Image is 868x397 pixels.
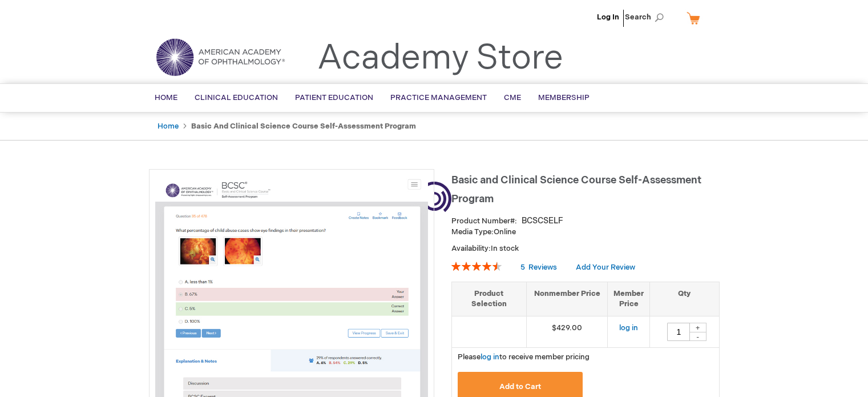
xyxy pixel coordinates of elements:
a: Academy Store [317,38,563,79]
span: Search [625,6,668,29]
span: Basic and Clinical Science Course Self-Assessment Program [451,174,701,205]
span: CME [504,93,521,102]
div: + [689,323,706,332]
span: Reviews [528,263,557,272]
span: Patient Education [295,93,373,102]
td: $429.00 [526,316,608,347]
span: Membership [538,93,590,102]
th: Member Price [608,282,650,316]
div: - [689,332,706,341]
span: Practice Management [390,93,487,102]
a: Home [158,122,179,131]
span: Please to receive member pricing [458,352,590,362]
a: Log In [597,13,619,22]
p: Online [451,227,720,238]
div: 92% [451,262,502,271]
strong: Basic and Clinical Science Course Self-Assessment Program [191,122,416,131]
a: log in [619,323,638,332]
strong: Media Type: [451,227,494,236]
th: Nonmember Price [526,282,608,316]
a: log in [481,352,499,362]
span: In stock [491,244,519,253]
th: Qty [650,282,719,316]
input: Qty [667,323,690,341]
a: 5 Reviews [520,263,559,272]
span: Home [155,93,177,102]
div: BCSCSELF [522,215,563,227]
span: 5 [520,263,525,272]
th: Product Selection [452,282,527,316]
span: Add to Cart [499,382,541,391]
a: Add Your Review [576,263,635,272]
p: Availability: [451,243,720,254]
strong: Product Number [451,216,517,226]
span: Clinical Education [195,93,278,102]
